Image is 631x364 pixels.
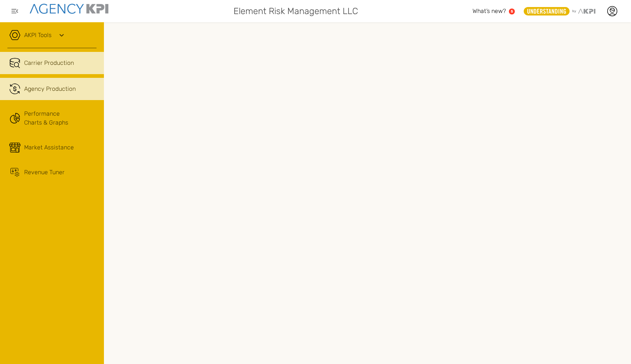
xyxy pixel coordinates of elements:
[233,4,358,18] span: Element Risk Management LLC
[24,85,76,93] div: Agency Production
[473,7,506,14] span: What’s new?
[30,4,108,14] img: agencykpi-logo-550x69-2d9e3fa8.png
[24,59,74,67] span: Carrier Production
[511,9,513,13] text: 5
[24,31,52,40] a: AKPI Tools
[509,9,515,14] a: 5
[24,168,65,177] div: Revenue Tuner
[24,143,74,152] div: Market Assistance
